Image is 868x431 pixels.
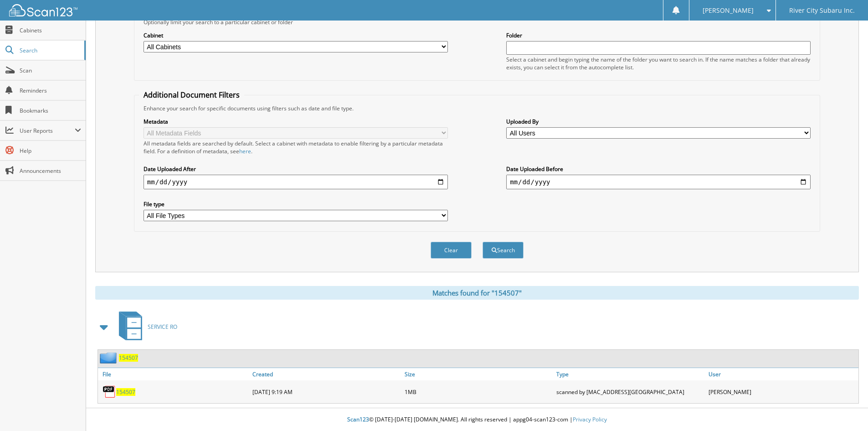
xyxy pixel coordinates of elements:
a: Privacy Policy [573,415,607,423]
a: 154507 [119,354,138,362]
div: Matches found for "154507" [95,286,859,300]
div: 1MB [402,383,555,401]
label: Cabinet [144,31,448,39]
div: Optionally limit your search to a particular cabinet or folder [139,18,815,26]
legend: Additional Document Filters [139,90,244,100]
label: Folder [506,31,811,39]
input: start [144,175,448,189]
a: 154507 [116,388,135,396]
span: Search [20,47,80,54]
a: Type [554,368,706,380]
label: Date Uploaded After [144,165,448,173]
div: [DATE] 9:19 AM [250,383,402,401]
label: Metadata [144,118,448,125]
a: SERVICE RO [113,309,177,345]
span: Scan123 [347,415,369,423]
span: Bookmarks [20,107,81,114]
iframe: Chat Widget [822,387,868,431]
button: Clear [431,242,472,259]
div: scanned by [MAC_ADDRESS][GEOGRAPHIC_DATA] [554,383,706,401]
div: [PERSON_NAME] [706,383,858,401]
a: User [706,368,858,380]
a: Created [250,368,402,380]
span: [PERSON_NAME] [703,8,754,13]
span: Scan [20,67,81,74]
span: Cabinets [20,26,81,34]
span: Reminders [20,87,81,94]
div: Select a cabinet and begin typing the name of the folder you want to search in. If the name match... [506,56,811,71]
input: end [506,175,811,189]
label: Uploaded By [506,118,811,125]
span: Announcements [20,167,81,175]
label: Date Uploaded Before [506,165,811,173]
span: Help [20,147,81,155]
div: Enhance your search for specific documents using filters such as date and file type. [139,104,815,112]
span: User Reports [20,127,75,135]
div: All metadata fields are searched by default. Select a cabinet with metadata to enable filtering b... [144,140,448,155]
label: File type [144,200,448,208]
img: scan123-logo-white.svg [9,4,77,16]
img: PDF.png [103,385,116,399]
img: folder2.png [100,352,119,363]
a: here [239,147,251,155]
span: SERVICE RO [148,323,177,331]
a: File [98,368,250,380]
div: © [DATE]-[DATE] [DOMAIN_NAME]. All rights reserved | appg04-scan123-com | [86,409,868,431]
button: Search [483,242,524,259]
a: Size [402,368,555,380]
span: River City Subaru Inc. [789,8,855,13]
